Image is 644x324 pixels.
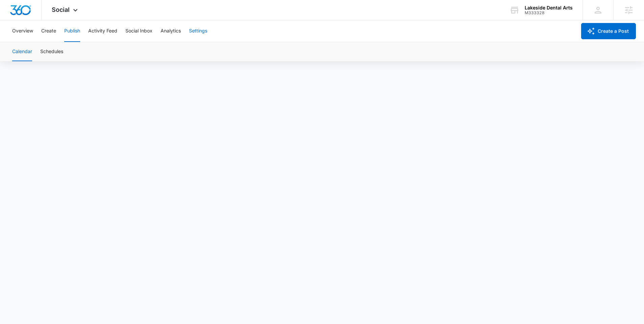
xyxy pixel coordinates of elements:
button: Activity Feed [88,20,117,42]
span: Social [52,6,70,13]
button: Publish [64,20,80,42]
button: Schedules [40,42,63,61]
button: Overview [12,20,33,42]
button: Social Inbox [125,20,152,42]
button: Settings [189,20,207,42]
div: account name [525,5,573,10]
button: Calendar [12,42,32,61]
button: Analytics [161,20,181,42]
div: account id [525,10,573,15]
button: Create [41,20,56,42]
button: Create a Post [581,23,636,39]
